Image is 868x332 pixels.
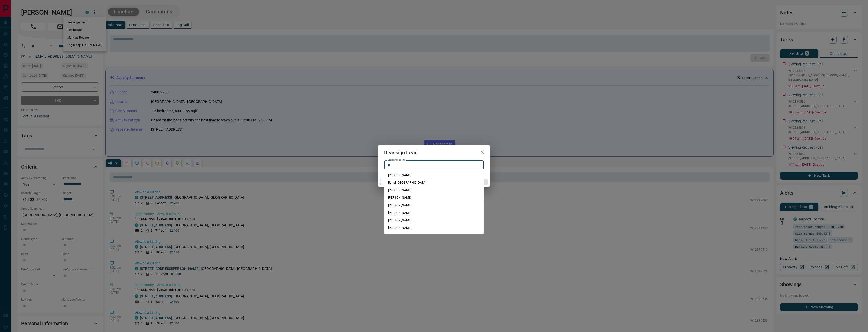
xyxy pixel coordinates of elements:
[384,194,484,202] li: [PERSON_NAME]
[380,179,423,185] button: Cancel
[384,224,484,232] li: [PERSON_NAME]
[384,209,484,217] li: [PERSON_NAME]
[384,202,484,209] li: [PERSON_NAME]
[384,179,484,186] li: Rahul [GEOGRAPHIC_DATA]
[388,158,405,162] label: Search for agent
[384,217,484,224] li: [PERSON_NAME]
[378,145,424,161] h2: Reassign Lead
[384,186,484,194] li: [PERSON_NAME]
[384,171,484,179] li: [PERSON_NAME]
